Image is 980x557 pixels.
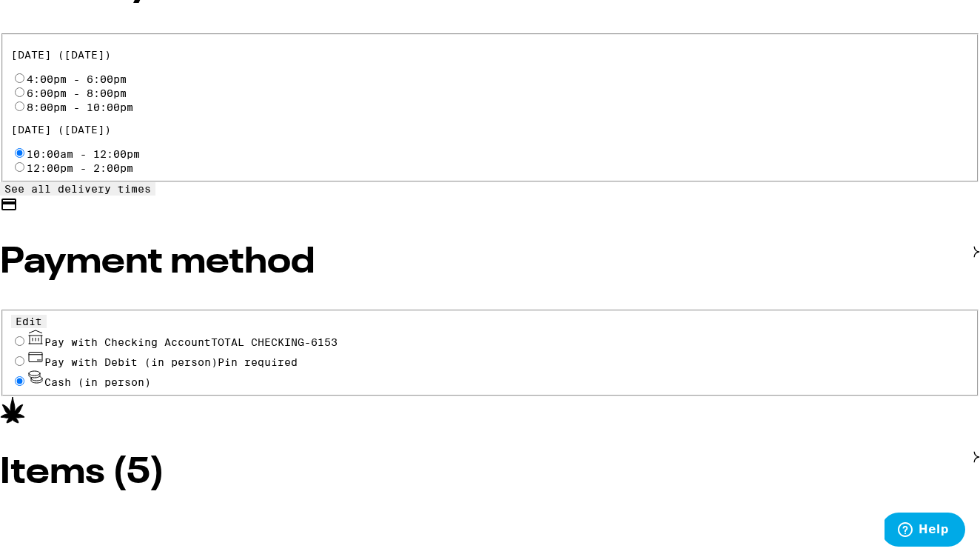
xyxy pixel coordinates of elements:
[27,87,127,99] label: 6:00pm - 8:00pm
[27,73,127,85] label: 4:00pm - 6:00pm
[11,124,970,136] p: [DATE] ([DATE])
[211,336,338,348] span: TOTAL CHECKING-6153
[27,162,133,174] label: 12:00pm - 2:00pm
[27,101,133,113] label: 8:00pm - 10:00pm
[885,513,965,550] iframe: Opens a widget where you can find more information
[27,148,140,160] label: 10:00am - 12:00pm
[218,356,298,368] span: Pin required
[11,315,47,328] button: Edit
[44,336,338,348] span: Pay with Checking Account
[44,376,151,388] span: Cash (in person)
[11,49,970,61] p: [DATE] ([DATE])
[4,183,151,195] span: See all delivery times
[44,356,218,368] span: Pay with Debit (in person)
